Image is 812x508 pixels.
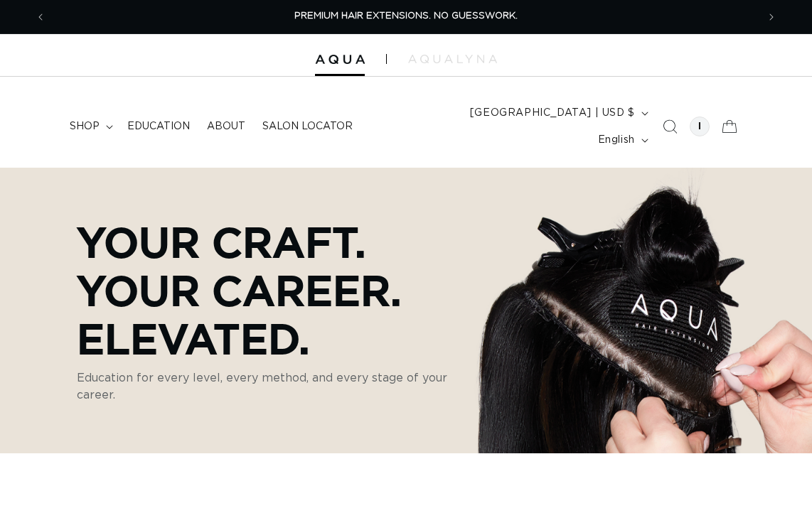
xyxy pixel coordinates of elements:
img: aqualyna.com [408,55,497,63]
p: Education for every level, every method, and every stage of your career. [77,369,482,404]
span: shop [70,120,100,133]
span: Salon Locator [262,120,353,133]
button: English [589,126,654,153]
img: Aqua Hair Extensions [315,55,365,65]
a: About [198,112,254,141]
span: English [598,133,635,148]
span: About [207,120,245,133]
a: Education [119,112,198,141]
summary: shop [61,112,119,141]
span: [GEOGRAPHIC_DATA] | USD $ [470,106,635,121]
a: Salon Locator [254,112,361,141]
span: Education [127,120,190,133]
button: Previous announcement [25,4,56,31]
button: [GEOGRAPHIC_DATA] | USD $ [461,99,654,126]
summary: Search [654,111,685,142]
button: Next announcement [756,4,787,31]
span: PREMIUM HAIR EXTENSIONS. NO GUESSWORK. [294,11,518,21]
p: Your Craft. Your Career. Elevated. [77,217,482,362]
